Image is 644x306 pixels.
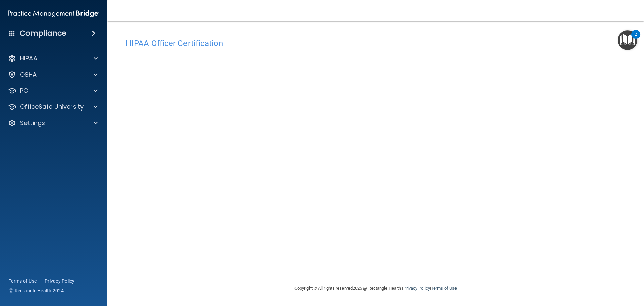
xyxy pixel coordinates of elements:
p: HIPAA [20,54,37,62]
a: Terms of Use [431,286,457,291]
button: Open Resource Center, 2 new notifications [618,30,637,50]
a: OSHA [8,71,98,79]
h4: HIPAA Officer Certification [126,39,626,48]
a: Settings [8,119,98,127]
p: Settings [20,119,45,127]
img: PMB logo [8,7,99,20]
a: PCI [8,87,98,95]
iframe: hipaa-training [126,51,626,270]
iframe: Drift Widget Chat Controller [528,258,636,285]
div: 2 [635,34,637,43]
p: OfficeSafe University [20,103,84,111]
a: HIPAA [8,54,98,62]
a: Privacy Policy [403,286,430,291]
p: PCI [20,87,30,95]
h4: Compliance [20,29,66,38]
a: OfficeSafe University [8,103,98,111]
a: Terms of Use [9,278,37,285]
p: OSHA [20,71,37,79]
div: Copyright © All rights reserved 2025 @ Rectangle Health | | [253,277,498,299]
span: Ⓒ Rectangle Health 2024 [9,287,64,294]
a: Privacy Policy [45,278,75,285]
